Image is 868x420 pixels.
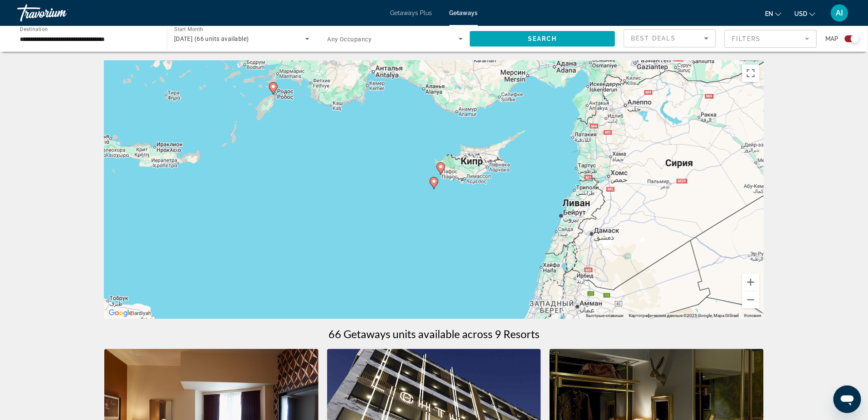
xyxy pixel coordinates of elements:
span: Картографические данные ©2025 Google, Mapa GISrael [629,313,739,318]
img: Google [106,308,135,319]
iframe: Кнопка запуска окна обмена сообщениями [834,386,861,413]
button: Search [470,31,615,47]
button: Filter [724,29,817,48]
button: Change language [765,7,781,20]
a: Getaways Plus [390,9,432,16]
span: USD [794,10,807,17]
h1: 66 Getaways units available across 9 Resorts [328,327,540,340]
mat-select: Sort by [631,33,709,44]
span: [DATE] (66 units available) [174,35,249,42]
button: User Menu [828,4,851,22]
span: Best Deals [631,35,676,42]
a: Travorium [17,2,103,24]
span: Map [825,33,838,45]
button: Включить полноэкранный режим [742,65,759,82]
button: Уменьшить [742,291,759,308]
a: Getaways [450,9,478,16]
a: Открыть эту область в Google Картах (в новом окне) [106,308,135,319]
span: Search [528,35,557,42]
span: en [765,10,773,17]
span: Start Month [174,27,203,33]
button: Быстрые клавиши [586,313,624,319]
a: Условия (ссылка откроется в новой вкладке) [744,313,761,318]
button: Change currency [794,7,815,20]
button: Увеличить [742,274,759,291]
span: AI [836,9,843,17]
span: Destination [20,26,48,32]
span: Any Occupancy [328,36,372,43]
